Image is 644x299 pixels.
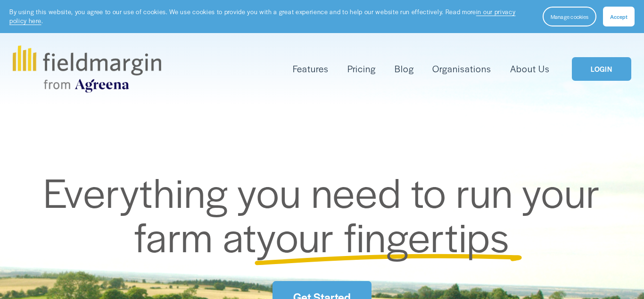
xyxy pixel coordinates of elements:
a: in our privacy policy here [9,8,515,25]
span: Accept [610,13,627,20]
span: your fingertips [256,207,510,264]
span: Features [293,62,329,76]
img: fieldmargin.com [13,45,161,93]
a: About Us [510,61,550,77]
button: Manage cookies [543,7,596,26]
button: Accept [603,7,635,26]
a: Organisations [432,61,491,77]
a: LOGIN [572,57,631,81]
p: By using this website, you agree to our use of cookies. We use cookies to provide you with a grea... [9,8,533,26]
span: Everything you need to run your farm at [43,162,610,264]
a: folder dropdown [293,61,329,77]
a: Blog [395,61,414,77]
span: Manage cookies [551,13,588,20]
a: Pricing [347,61,376,77]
